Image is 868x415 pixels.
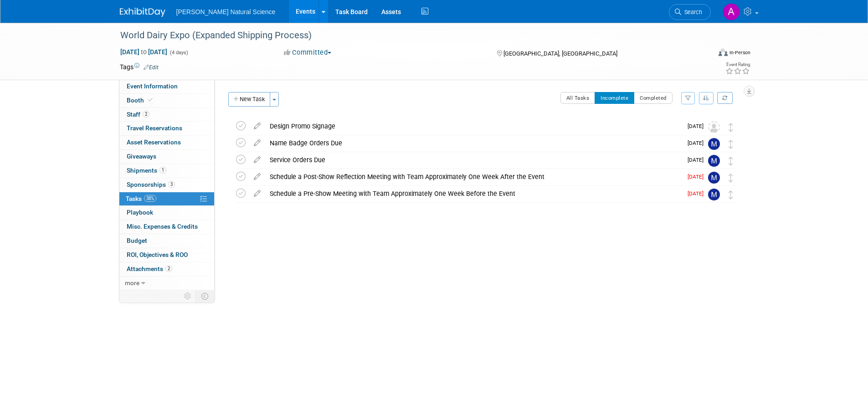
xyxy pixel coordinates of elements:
[249,156,265,164] a: edit
[180,290,196,302] td: Personalize Event Tab Strip
[195,290,214,302] td: Toggle Event Tabs
[723,3,740,20] img: Annie Hinote
[120,8,165,17] img: ExhibitDay
[119,206,214,220] a: Playbook
[119,277,214,290] a: more
[119,178,214,192] a: Sponsorships3
[119,220,214,234] a: Misc. Expenses & Credits
[595,92,634,104] button: Incomplete
[169,50,188,56] span: (4 days)
[729,174,733,182] i: Move task
[657,47,751,61] div: Event Format
[119,262,214,276] a: Attachments2
[717,92,733,104] a: Refresh
[119,136,214,149] a: Asset Reservations
[708,121,720,133] img: Unassigned
[265,135,682,151] div: Name Badge Orders Due
[249,139,265,147] a: edit
[503,50,617,57] span: [GEOGRAPHIC_DATA], [GEOGRAPHIC_DATA]
[725,62,750,67] div: Event Rating
[127,237,147,244] span: Budget
[139,48,148,56] span: to
[127,153,156,160] span: Giveaways
[176,8,276,15] span: [PERSON_NAME] Natural Science
[708,155,720,167] img: Meggie Asche
[634,92,673,104] button: Completed
[148,97,153,102] i: Booth reservation complete
[127,167,166,174] span: Shipments
[265,186,682,201] div: Schedule a Pre-Show Meeting with Team Approximately One Week Before the Event
[688,190,708,197] span: [DATE]
[688,174,708,180] span: [DATE]
[119,150,214,164] a: Giveaways
[127,181,175,188] span: Sponsorships
[125,279,139,287] span: more
[669,4,711,20] a: Search
[708,138,720,150] img: Meggie Asche
[729,157,733,165] i: Move task
[127,124,182,132] span: Travel Reservations
[729,140,733,149] i: Move task
[159,167,166,174] span: 1
[165,265,172,272] span: 2
[719,49,728,56] img: Format-Inperson.png
[265,152,682,168] div: Service Orders Due
[127,138,181,146] span: Asset Reservations
[119,192,214,206] a: Tasks38%
[281,48,335,57] button: Committed
[119,108,214,122] a: Staff2
[144,64,159,71] a: Edit
[729,123,733,132] i: Move task
[143,111,149,118] span: 2
[265,118,682,134] div: Design Promo Signage
[127,209,153,216] span: Playbook
[119,164,214,178] a: Shipments1
[117,27,697,44] div: World Dairy Expo (Expanded Shipping Process)
[681,9,702,15] span: Search
[688,140,708,146] span: [DATE]
[127,251,188,258] span: ROI, Objectives & ROO
[708,189,720,200] img: Meggie Asche
[119,234,214,248] a: Budget
[560,92,596,104] button: All Tasks
[708,172,720,184] img: Meggie Asche
[127,82,178,90] span: Event Information
[127,265,172,272] span: Attachments
[228,92,270,107] button: New Task
[729,49,750,56] div: In-Person
[168,181,175,188] span: 3
[249,190,265,198] a: edit
[249,122,265,130] a: edit
[120,48,168,56] span: [DATE] [DATE]
[119,122,214,135] a: Travel Reservations
[265,169,682,184] div: Schedule a Post-Show Reflection Meeting with Team Approximately One Week After the Event
[119,94,214,108] a: Booth
[119,248,214,262] a: ROI, Objectives & ROO
[127,111,149,118] span: Staff
[120,62,159,72] td: Tags
[249,173,265,181] a: edit
[127,223,198,230] span: Misc. Expenses & Credits
[144,195,156,202] span: 38%
[729,190,733,199] i: Move task
[688,123,708,129] span: [DATE]
[119,80,214,93] a: Event Information
[688,157,708,163] span: [DATE]
[127,97,154,104] span: Booth
[126,195,156,202] span: Tasks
